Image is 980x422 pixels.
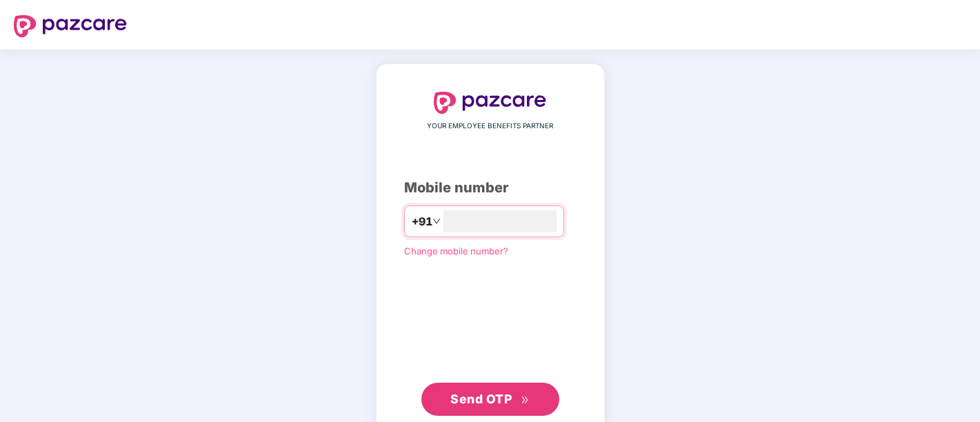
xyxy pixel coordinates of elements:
span: double-right [521,396,530,405]
img: logo [14,15,127,37]
span: +91 [412,213,432,230]
a: Change mobile number? [404,245,508,257]
span: down [432,217,441,225]
span: Send OTP [450,392,512,406]
span: YOUR EMPLOYEE BENEFITS PARTNER [427,121,553,132]
img: logo [434,92,547,114]
div: Mobile number [404,177,577,199]
button: Send OTPdouble-right [421,383,559,416]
